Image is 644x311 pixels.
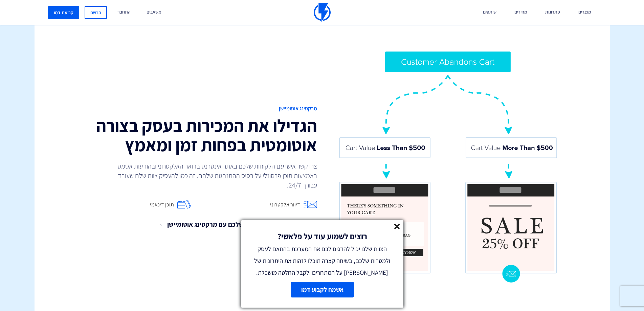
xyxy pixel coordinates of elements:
span: מרקטינג אוטומיישן [75,105,317,113]
span: דיוור אלקטרוני [270,201,300,209]
a: גלו איך להגדיל את המכירות שלכם עם מרקטינג אוטומיישן ← [75,220,317,229]
a: הרשם [85,6,107,19]
a: קביעת דמו [48,6,79,19]
span: תוכן דינאמי [150,201,174,209]
p: צרו קשר אישי עם הלקוחות שלכם באתר אינטרנט בדואר האלקטרוני ובהודעות אסמס באמצעות תוכן פרסונלי על ב... [114,161,317,190]
h2: הגדילו את המכירות בעסק בצורה אוטומטית בפחות זמן ומאמץ [75,116,317,155]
